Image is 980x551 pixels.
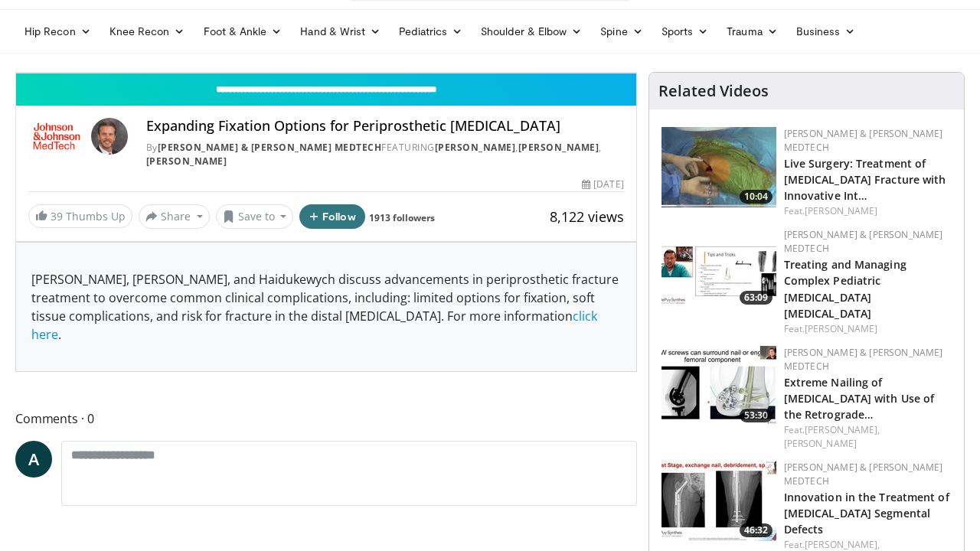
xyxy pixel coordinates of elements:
[28,118,85,155] img: Johnson & Johnson MedTech
[472,16,591,47] a: Shoulder & Elbow
[16,73,636,73] video-js: Video Player
[15,409,637,429] span: Comments 0
[784,156,946,203] a: Live Surgery: Treatment of [MEDICAL_DATA] Fracture with Innovative Int…
[146,141,624,168] div: By FEATURING , ,
[550,207,624,226] span: 8,122 views
[158,141,382,154] a: [PERSON_NAME] & [PERSON_NAME] MedTech
[591,16,652,47] a: Spine
[661,346,776,426] a: 53:30
[435,141,516,154] a: [PERSON_NAME]
[139,204,210,229] button: Share
[194,16,292,47] a: Foot & Ankle
[658,82,769,100] h4: Related Videos
[51,209,63,223] span: 39
[299,204,365,229] button: Follow
[784,204,952,218] div: Feat.
[805,322,877,335] a: [PERSON_NAME]
[784,322,952,336] div: Feat.
[661,228,776,308] img: 5c558fcc-bb29-40aa-b2b8-f6856a840f06.150x105_q85_crop-smart_upscale.jpg
[91,118,128,155] img: Avatar
[15,441,52,478] a: A
[784,346,943,373] a: [PERSON_NAME] & [PERSON_NAME] MedTech
[740,291,773,305] span: 63:09
[369,211,435,224] a: 1913 followers
[31,270,621,344] p: [PERSON_NAME], [PERSON_NAME], and Haidukewych discuss advancements in periprosthetic fracture tre...
[661,127,776,207] img: 14766df3-efa5-4166-8dc0-95244dab913c.150x105_q85_crop-smart_upscale.jpg
[146,118,624,135] h4: Expanding Fixation Options for Periprosthetic [MEDICAL_DATA]
[717,16,787,47] a: Trauma
[15,16,100,47] a: Hip Recon
[805,423,880,436] a: [PERSON_NAME],
[740,409,773,422] span: 53:30
[146,155,227,168] a: [PERSON_NAME]
[28,204,132,228] a: 39 Thumbs Up
[784,437,857,450] a: [PERSON_NAME]
[661,461,776,541] img: 680417f9-8db9-4d12-83e7-1cce226b0ea9.150x105_q85_crop-smart_upscale.jpg
[740,190,773,204] span: 10:04
[784,423,952,451] div: Feat.
[784,490,949,536] a: Innovation in the Treatment of [MEDICAL_DATA] Segmental Defects
[740,523,773,537] span: 46:32
[784,228,943,255] a: [PERSON_NAME] & [PERSON_NAME] MedTech
[100,16,194,47] a: Knee Recon
[661,228,776,308] a: 63:09
[784,127,943,154] a: [PERSON_NAME] & [PERSON_NAME] MedTech
[661,461,776,541] a: 46:32
[291,16,390,47] a: Hand & Wrist
[582,178,623,191] div: [DATE]
[390,16,472,47] a: Pediatrics
[31,308,597,343] a: click here
[784,375,935,422] a: Extreme Nailing of [MEDICAL_DATA] with Use of the Retrograde…
[805,204,877,217] a: [PERSON_NAME]
[216,204,294,229] button: Save to
[805,538,880,551] a: [PERSON_NAME],
[518,141,599,154] a: [PERSON_NAME]
[652,16,718,47] a: Sports
[787,16,865,47] a: Business
[661,127,776,207] a: 10:04
[784,257,906,320] a: Treating and Managing Complex Pediatric [MEDICAL_DATA] [MEDICAL_DATA]
[784,461,943,487] a: [PERSON_NAME] & [PERSON_NAME] MedTech
[661,346,776,426] img: 70d3341c-7180-4ac6-a1fb-92ff90186a6e.150x105_q85_crop-smart_upscale.jpg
